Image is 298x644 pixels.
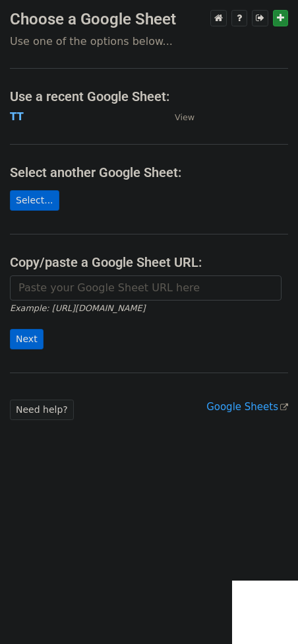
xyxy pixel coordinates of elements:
h4: Use a recent Google Sheet: [10,89,288,104]
a: Select... [10,190,59,211]
p: Use one of the options below... [10,34,288,48]
input: Paste your Google Sheet URL here [10,275,282,301]
a: View [162,111,194,123]
iframe: Chat Widget [232,581,298,644]
small: View [175,112,194,122]
h3: Choose a Google Sheet [10,10,288,29]
h4: Select another Google Sheet: [10,164,288,180]
a: TT [10,111,24,123]
a: Google Sheets [206,401,288,413]
a: Need help? [10,400,74,420]
input: Next [10,329,44,349]
h4: Copy/paste a Google Sheet URL: [10,254,288,270]
small: Example: [URL][DOMAIN_NAME] [10,303,145,313]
